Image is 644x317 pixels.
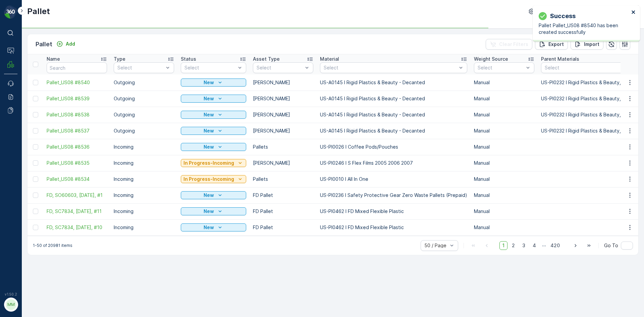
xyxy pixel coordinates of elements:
[204,224,214,231] p: New
[47,56,60,62] p: Name
[114,144,174,150] p: Incoming
[54,40,78,48] button: Add
[6,132,35,138] span: Net Weight :
[6,299,16,310] div: MM
[181,95,246,103] button: New
[117,64,164,71] p: Select
[486,39,532,50] button: Clear Filters
[539,22,629,36] p: Pallet Pallet_US08 #8540 has been created successfully
[320,208,467,215] p: US-PI0462 I FD Mixed Flexible Plastic
[33,96,38,101] div: Toggle Row Selected
[47,62,107,73] input: Search
[181,191,246,199] button: New
[253,224,313,231] p: FD Pallet
[181,56,196,62] p: Status
[183,160,234,166] p: In Progress-Incoming
[296,6,347,14] p: Pallet_US08 #8533
[320,192,467,199] p: US-PI0236 I Safety Protective Gear Zero Waste Pallets (Prepaid)
[47,176,107,182] a: Pallet_US08 #8534
[320,224,467,231] p: US-PI0462 I FD Mixed Flexible Plastic
[181,207,246,215] button: New
[474,160,534,166] p: Manual
[204,144,214,150] p: New
[33,144,38,150] div: Toggle Row Selected
[35,132,38,138] span: -
[33,209,38,214] div: Toggle Row Selected
[114,192,174,199] p: Incoming
[253,95,313,102] p: [PERSON_NAME]
[6,165,29,171] span: Material :
[184,64,236,71] p: Select
[47,111,107,118] span: Pallet_US08 #8538
[474,192,534,199] p: Manual
[33,112,38,117] div: Toggle Row Selected
[47,208,107,215] a: FD, SC7834, 9/19/25, #11
[320,176,467,182] p: US-PI0010 I All In One
[181,111,246,119] button: New
[4,5,17,19] img: logo
[47,208,107,215] span: FD, SC7834, [DATE], #11
[114,111,174,118] p: Outgoing
[541,56,579,62] p: Parent Materials
[204,95,214,102] p: New
[36,154,74,160] span: [PERSON_NAME]
[33,225,38,230] div: Toggle Row Selected
[509,241,518,250] span: 2
[47,160,107,166] a: Pallet_US08 #8535
[474,144,534,150] p: Manual
[519,241,528,250] span: 3
[548,41,564,48] p: Export
[535,39,568,50] button: Export
[33,243,72,248] p: 1-50 of 20981 items
[183,176,234,182] p: In Progress-Incoming
[320,127,467,134] p: US-A0145 I Rigid Plastics & Beauty - Decanted
[474,111,534,118] p: Manual
[253,127,313,134] p: [PERSON_NAME]
[181,159,246,167] button: In Progress-Incoming
[4,298,17,312] button: MM
[320,56,339,62] p: Material
[47,224,107,231] span: FD, SC7834, [DATE], #10
[253,111,313,118] p: [PERSON_NAME]
[571,39,603,50] button: Import
[36,40,52,49] p: Pallet
[114,176,174,182] p: Incoming
[6,143,38,149] span: Tare Weight :
[320,111,467,118] p: US-A0145 I Rigid Plastics & Beauty - Decanted
[253,208,313,215] p: FD Pallet
[631,9,636,16] button: close
[33,176,38,182] div: Toggle Row Selected
[6,154,36,160] span: Asset Type :
[542,241,546,250] p: ...
[114,79,174,86] p: Outgoing
[38,143,44,149] span: 70
[47,127,107,134] a: Pallet_US08 #8537
[204,79,214,86] p: New
[474,176,534,182] p: Manual
[253,176,313,182] p: Pallets
[253,192,313,199] p: FD Pallet
[39,121,45,127] span: 70
[66,41,75,47] p: Add
[181,175,246,183] button: In Progress-Incoming
[181,223,246,231] button: New
[6,110,22,116] span: Name :
[181,127,246,135] button: New
[530,241,539,250] span: 4
[114,95,174,102] p: Outgoing
[47,192,107,199] span: FD, SO60603, [DATE], #1
[474,208,534,215] p: Manual
[181,78,246,87] button: New
[474,79,534,86] p: Manual
[584,41,599,48] p: Import
[47,79,107,86] span: Pallet_US08 #8540
[47,95,107,102] a: Pallet_US08 #8539
[320,144,467,150] p: US-PI0026 I Coffee Pods/Pouches
[499,41,528,48] p: Clear Filters
[47,192,107,199] a: FD, SO60603, 09/25/25, #1
[204,111,214,118] p: New
[547,241,563,250] span: 420
[499,241,507,250] span: 1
